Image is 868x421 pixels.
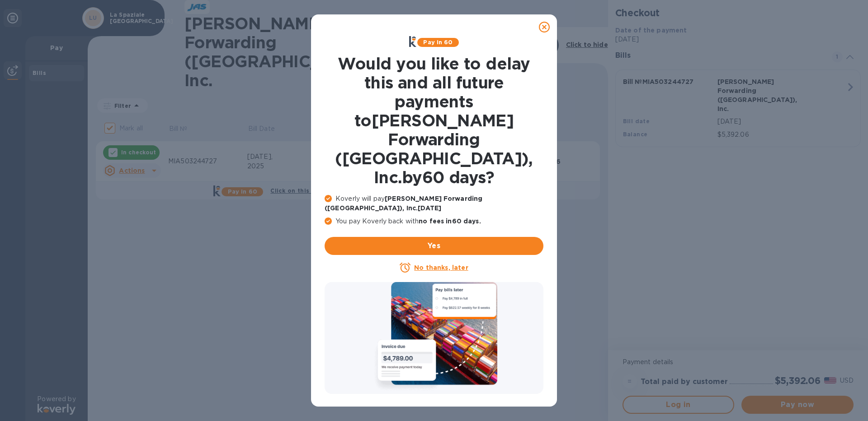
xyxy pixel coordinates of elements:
[414,264,468,271] u: No thanks, later
[332,241,536,251] span: Yes
[325,54,543,187] h1: Would you like to delay this and all future payments to [PERSON_NAME] Forwarding ([GEOGRAPHIC_DAT...
[423,39,453,46] b: Pay in 60
[325,217,543,226] p: You pay Koverly back with
[419,217,481,225] b: no fees in 60 days .
[325,237,543,255] button: Yes
[325,195,482,212] b: [PERSON_NAME] Forwarding ([GEOGRAPHIC_DATA]), Inc. [DATE]
[325,194,543,213] p: Koverly will pay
